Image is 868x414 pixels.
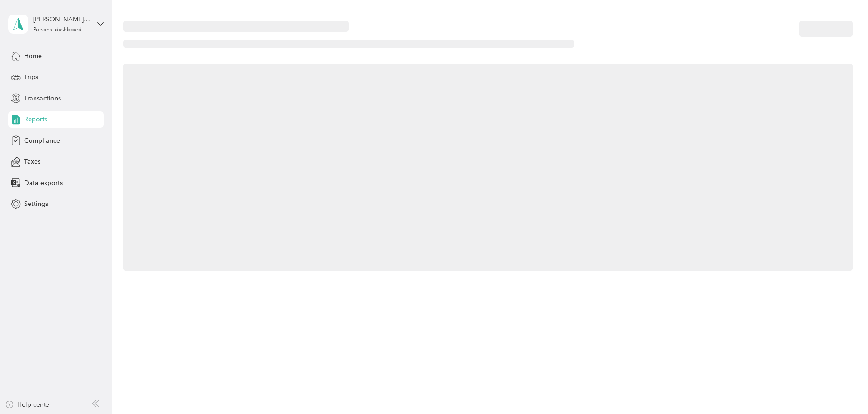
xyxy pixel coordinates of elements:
[24,72,38,82] span: Trips
[24,51,42,61] span: Home
[817,363,868,414] iframe: Everlance-gr Chat Button Frame
[33,15,90,24] div: [PERSON_NAME] Love
[24,199,48,209] span: Settings
[24,178,63,188] span: Data exports
[24,94,61,103] span: Transactions
[5,400,51,409] button: Help center
[24,115,47,124] span: Reports
[24,157,40,166] span: Taxes
[33,27,82,33] div: Personal dashboard
[24,136,60,145] span: Compliance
